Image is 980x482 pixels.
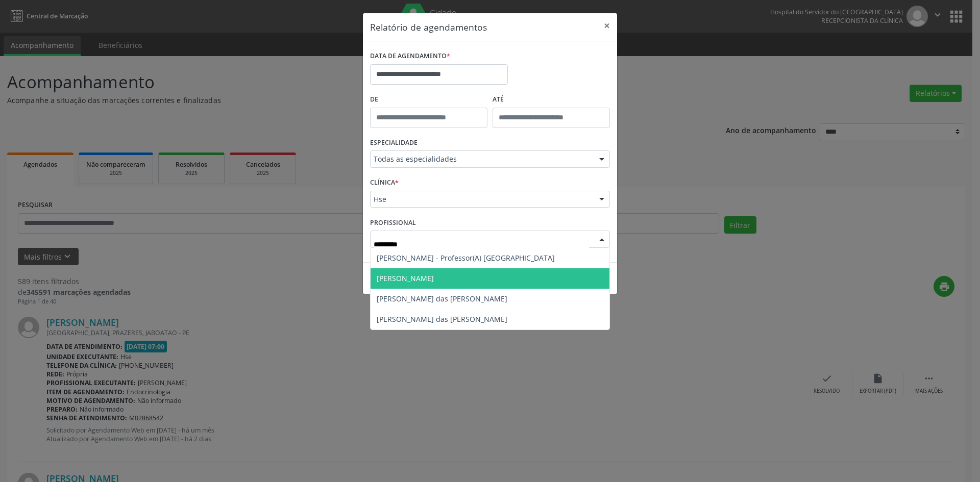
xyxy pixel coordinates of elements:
[374,154,589,164] span: Todas as especialidades
[370,175,399,191] label: CLÍNICA
[597,13,617,38] button: Close
[374,194,589,205] span: Hse
[370,92,487,108] label: De
[377,314,507,324] span: [PERSON_NAME] das [PERSON_NAME]
[377,294,507,303] span: [PERSON_NAME] das [PERSON_NAME]
[377,273,434,283] span: [PERSON_NAME]
[377,253,555,263] span: [PERSON_NAME] - Professor(A) [GEOGRAPHIC_DATA]
[370,135,418,151] label: ESPECIALIDADE
[370,20,487,34] h5: Relatório de agendamentos
[493,92,610,108] label: ATÉ
[370,48,450,64] label: DATA DE AGENDAMENTO
[370,215,416,231] label: PROFISSIONAL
